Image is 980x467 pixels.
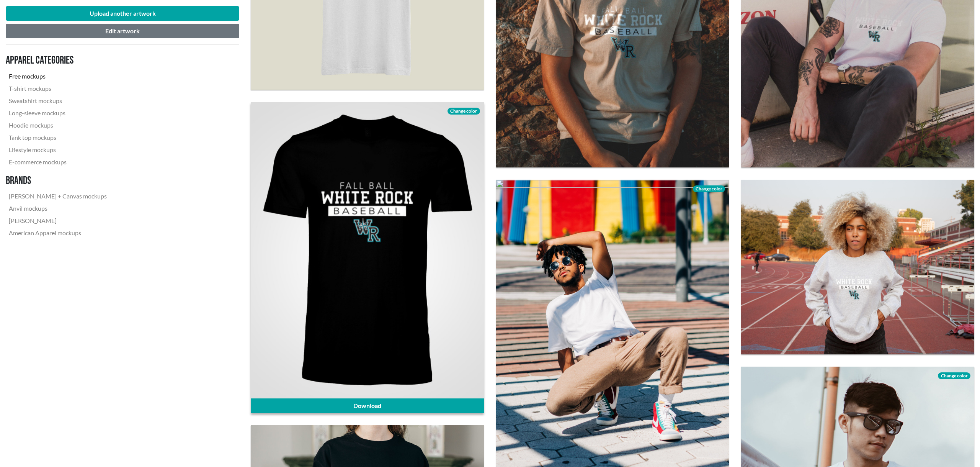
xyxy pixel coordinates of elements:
[6,95,110,107] a: Sweatshirt mockups
[6,107,110,119] a: Long-sleeve mockups
[6,70,110,82] a: Free mockups
[251,398,484,413] a: Download
[6,6,239,21] button: Upload another artwork
[6,144,110,156] a: Lifestyle mockups
[6,119,110,131] a: Hoodie mockups
[6,82,110,95] a: T-shirt mockups
[6,131,110,144] a: Tank top mockups
[6,202,110,215] a: Anvil mockups
[6,227,110,239] a: American Apparel mockups
[6,24,239,38] button: Edit artwork
[6,190,110,202] a: [PERSON_NAME] + Canvas mockups
[6,54,110,67] h3: Apparel categories
[6,174,110,187] h3: Brands
[693,185,725,192] span: Change color
[938,372,970,379] span: Change color
[448,108,480,115] span: Change color
[6,156,110,168] a: E-commerce mockups
[6,215,110,227] a: [PERSON_NAME]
